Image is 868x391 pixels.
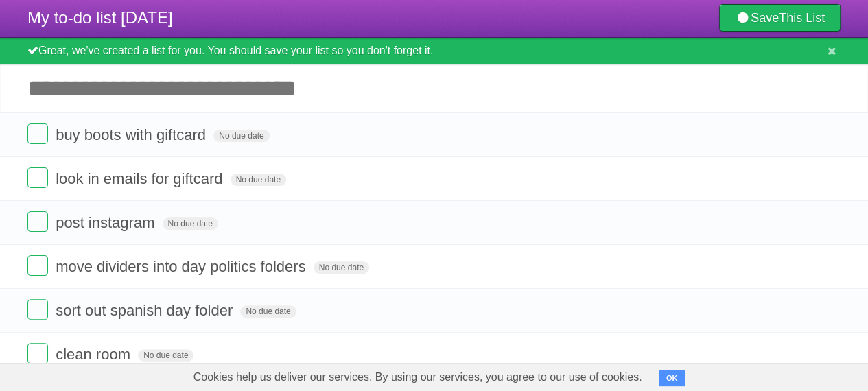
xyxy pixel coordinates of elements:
span: buy boots with giftcard [56,126,209,143]
span: sort out spanish day folder [56,302,236,319]
span: move dividers into day politics folders [56,258,309,275]
label: Done [27,123,48,144]
label: Done [27,255,48,276]
span: My to-do list [DATE] [27,8,173,27]
span: post instagram [56,214,158,231]
a: SaveThis List [719,4,841,32]
span: look in emails for giftcard [56,170,226,187]
button: OK [659,370,685,386]
span: No due date [231,174,286,186]
span: clean room [56,346,134,363]
label: Done [27,299,48,320]
b: This List [779,11,825,25]
label: Done [27,167,48,188]
span: Cookies help us deliver our services. By using our services, you agree to our use of cookies. [180,364,656,391]
span: No due date [138,349,193,362]
span: No due date [213,130,269,142]
span: No due date [163,217,218,230]
span: No due date [240,305,296,318]
label: Done [27,211,48,232]
span: No due date [314,261,369,274]
label: Done [27,343,48,364]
